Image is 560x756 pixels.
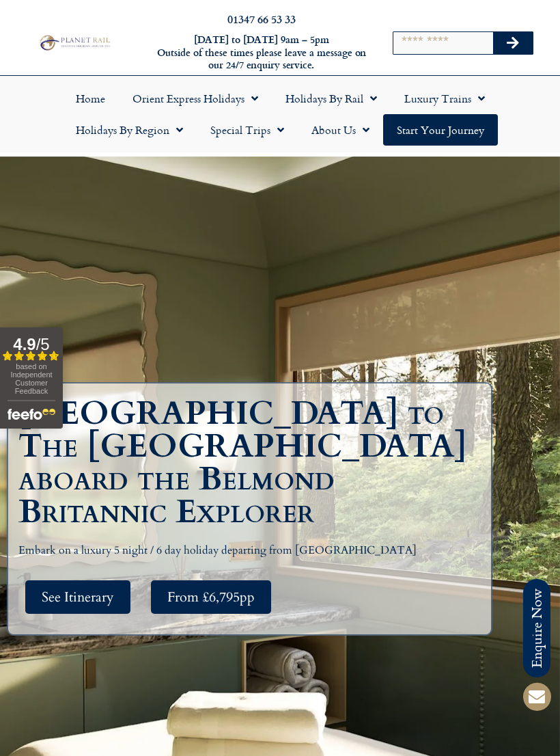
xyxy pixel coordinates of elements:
[18,542,481,560] p: Embark on a luxury 5 night / 6 day holiday departing from [GEOGRAPHIC_DATA]
[62,114,197,146] a: Holidays by Region
[37,33,112,52] img: Planet Rail Train Holidays Logo
[272,83,391,114] a: Holidays by Rail
[62,83,119,114] a: Home
[18,397,488,528] h1: [GEOGRAPHIC_DATA] to The [GEOGRAPHIC_DATA] aboard the Belmond Britannic Explorer
[227,11,296,27] a: 01347 66 53 33
[197,114,298,146] a: Special Trips
[151,580,271,614] a: From £6,795pp
[42,589,114,606] span: See Itinerary
[391,83,499,114] a: Luxury Trains
[7,83,553,146] nav: Menu
[153,33,370,72] h6: [DATE] to [DATE] 9am – 5pm Outside of these times please leave a message on our 24/7 enquiry serv...
[119,83,272,114] a: Orient Express Holidays
[493,32,533,54] button: Search
[25,580,130,614] a: See Itinerary
[167,589,255,606] span: From £6,795pp
[298,114,383,146] a: About Us
[383,114,498,146] a: Start your Journey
